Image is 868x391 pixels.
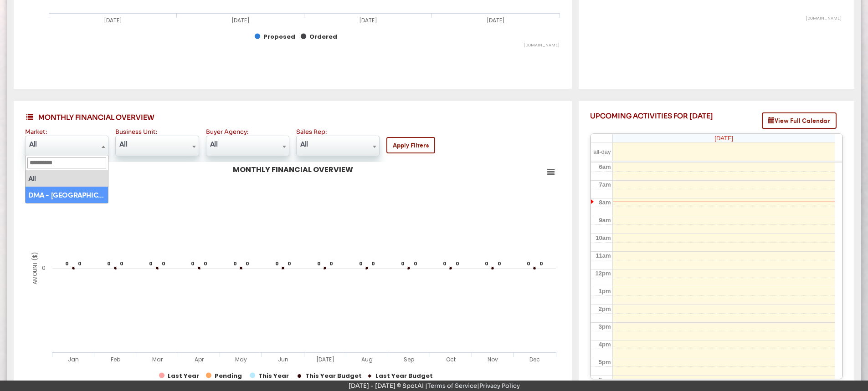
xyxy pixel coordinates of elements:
tspan: Apr [195,355,204,363]
div: 4pm [597,341,613,347]
label: Buyer Agency: [206,129,248,135]
tspan: 0 [233,260,237,267]
tspan: 0 [359,260,363,267]
tspan: 0 [78,260,82,267]
tspan: 0 [246,260,249,267]
span: All [296,136,380,156]
tspan: 0 [204,260,207,267]
tspan: Oct [446,355,456,363]
tspan: Mar [152,355,163,363]
tspan: Last Year Budget [375,371,433,380]
span: All [26,137,108,151]
span: All [115,136,199,156]
tspan: 0 [149,260,153,267]
tspan: Aug [361,355,373,363]
span: All [25,136,108,156]
tspan: 0 [371,260,375,267]
tspan: [DATE] [487,16,505,24]
tspan: [DATE] [104,16,122,24]
div: 1pm [597,288,613,294]
tspan: Ordered [309,32,337,41]
tspan: 0 [498,260,501,267]
a: View Full Calendar [762,112,837,129]
div: 6am [597,164,612,170]
tspan: This Year Budget [305,371,362,380]
tspan: 0 [527,260,530,267]
li: All [26,170,108,187]
li: DMA - [GEOGRAPHIC_DATA]-[GEOGRAPHIC_DATA]. [PERSON_NAME] [26,187,108,203]
span: UPCOMING ACTIVITIES FOR [DATE] [590,112,713,119]
tspan: 0 [65,260,69,267]
tspan: 0 [329,260,333,267]
tspan: 0 [162,260,165,267]
tspan: Last Year [168,371,199,380]
a: [DATE] [713,134,735,142]
tspan: Nov [488,355,498,363]
div: 2pm [597,306,613,312]
tspan: Jan [68,355,79,363]
tspan: [DATE] [359,16,377,24]
tspan: Proposed [263,32,295,41]
span: All [116,137,198,151]
label: Sales Rep: [296,129,327,135]
a: Terms of Service [427,382,477,390]
div: 11am [594,253,612,259]
div: 6pm [597,377,613,383]
tspan: Sep [404,355,414,363]
span: All [297,137,379,151]
tspan: Pending [215,371,242,380]
div: 12pm [594,270,613,276]
tspan: Feb [111,355,120,363]
tspan: May [235,355,247,363]
tspan: This Year [258,371,289,380]
text: [DOMAIN_NAME] [806,15,842,21]
tspan: 0 [401,260,405,267]
text: [DOMAIN_NAME] [524,42,560,48]
tspan: Amount ($) [31,252,39,284]
tspan: 0 [317,260,321,267]
div: 7am [597,182,612,188]
span: All [206,136,289,156]
div: 3pm [597,324,613,330]
tspan: 0 [107,260,111,267]
div: 10am [594,235,612,241]
span: all-day [591,149,612,155]
tspan: 0 [414,260,417,267]
tspan: 0 [456,260,459,267]
div: 8am [597,199,612,205]
tspan: 0 [42,264,46,272]
tspan: 0 [443,260,447,267]
tspan: [DATE] [231,16,250,24]
label: Business Unit: [115,129,157,135]
tspan: 0 [120,260,123,267]
tspan: 0 [485,260,488,267]
tspan: [DATE] [316,355,334,363]
tspan: 0 [288,260,291,267]
label: Market: [25,129,47,135]
span: MONTHLY FINANCIAL OVERVIEW [25,113,154,122]
tspan: Dec [529,355,540,363]
tspan: Jun [278,355,288,363]
div: 5pm [597,359,613,365]
a: Privacy Policy [479,382,520,390]
span: All [206,137,289,151]
button: Apply Filters [386,137,435,153]
tspan: 0 [275,260,279,267]
tspan: Monthly Financial Overview [233,164,353,175]
tspan: 0 [539,260,543,267]
tspan: 0 [191,260,195,267]
div: 9am [597,217,612,223]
